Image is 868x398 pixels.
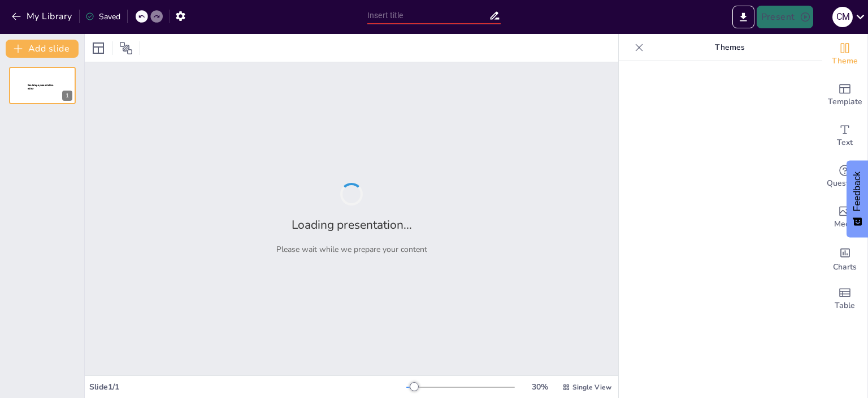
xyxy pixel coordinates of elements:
span: Template [828,96,862,108]
div: Add images, graphics, shapes or video [822,197,867,238]
div: Add a table [822,279,867,319]
span: Position [119,41,133,55]
span: Questions [827,177,863,190]
div: Add text boxes [822,115,867,156]
div: Get real-time input from your audience [822,156,867,197]
div: 1 [9,67,76,104]
button: My Library [8,7,77,25]
button: Export to PowerPoint [732,6,754,28]
button: C M [832,6,853,28]
span: Table [835,299,855,312]
div: Change the overall theme [822,34,867,75]
button: Feedback - Show survey [847,160,868,237]
span: Theme [832,55,858,67]
span: Single View [572,383,611,392]
h2: Loading presentation... [292,217,412,233]
div: 30 % [526,382,553,392]
div: 1 [62,91,72,101]
input: Insert title [367,7,489,24]
span: Feedback [852,172,862,211]
div: C M [832,7,853,27]
div: Slide 1 / 1 [89,382,406,392]
div: Layout [89,39,107,57]
span: Media [834,218,856,230]
span: Text [837,136,853,149]
span: Sendsteps presentation editor [28,84,54,90]
p: Please wait while we prepare your content [276,244,427,255]
button: Present [757,6,813,28]
div: Saved [85,11,120,22]
button: Add slide [6,40,79,58]
div: Add charts and graphs [822,238,867,279]
p: Themes [648,34,811,61]
span: Charts [833,261,857,273]
div: Add ready made slides [822,75,867,115]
